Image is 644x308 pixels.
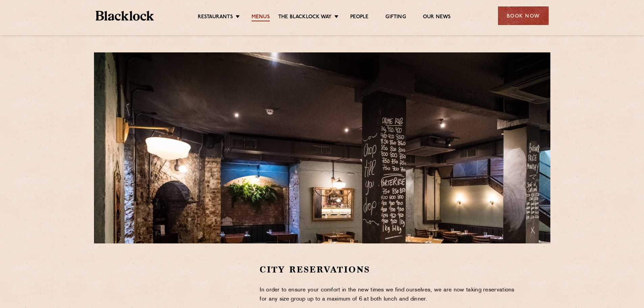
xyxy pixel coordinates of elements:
div: Book Now [498,6,549,25]
p: In order to ensure your comfort in the new times we find ourselves, we are now taking reservation... [260,286,519,304]
a: Gifting [385,14,406,21]
a: Restaurants [198,14,233,21]
img: BL_Textured_Logo-footer-cropped.svg [96,11,154,21]
a: Our News [423,14,451,21]
h2: City Reservations [260,264,519,276]
a: Menus [252,14,270,21]
a: The Blacklock Way [278,14,332,21]
a: People [350,14,368,21]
